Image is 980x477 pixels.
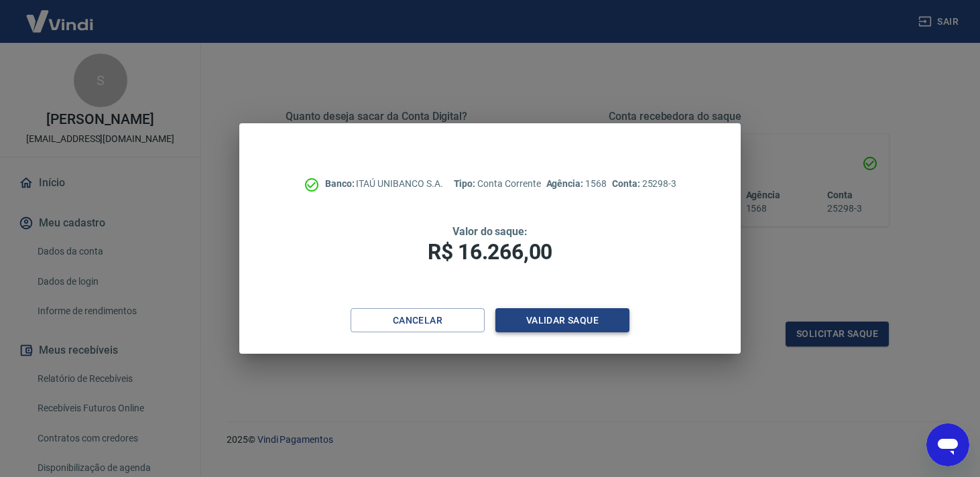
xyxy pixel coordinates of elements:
span: Banco: [325,178,357,189]
p: ITAÚ UNIBANCO S.A. [325,177,443,191]
span: Tipo: [454,178,478,189]
span: Valor do saque: [452,225,528,238]
p: Conta Corrente [454,177,541,191]
span: Conta: [612,178,642,189]
span: Agência: [546,178,586,189]
p: 25298-3 [612,177,676,191]
button: Cancelar [351,308,485,333]
iframe: Botão para abrir a janela de mensagens [926,423,969,466]
button: Validar saque [495,308,629,333]
span: R$ 16.266,00 [428,239,552,265]
p: 1568 [546,177,607,191]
